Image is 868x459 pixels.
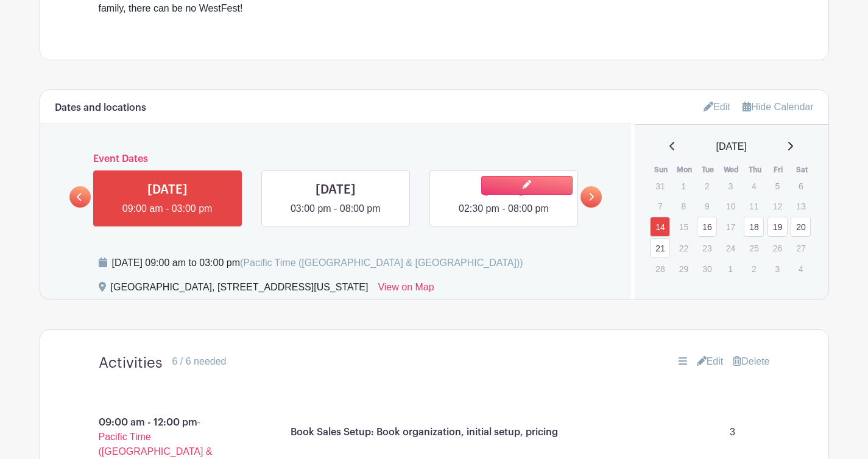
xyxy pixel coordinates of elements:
p: 17 [721,217,741,236]
p: 6 [791,177,811,195]
p: 31 [650,177,670,195]
p: 10 [721,197,741,215]
p: 30 [697,259,717,278]
p: 1 [721,259,741,278]
th: Thu [743,164,767,176]
p: 28 [650,259,670,278]
a: 14 [650,217,670,237]
h6: Event Dates [91,153,581,165]
p: 8 [674,197,694,215]
p: 29 [674,259,694,278]
h6: Dates and locations [55,102,146,114]
p: 4 [791,259,811,278]
p: 13 [791,197,811,215]
p: Book Sales Setup: Book organization, initial setup, pricing [291,425,558,440]
span: [DATE] [716,139,747,154]
p: 2 [744,259,764,278]
p: 3 [721,177,741,195]
p: 12 [767,197,788,215]
h4: Activities [99,354,163,372]
th: Tue [696,164,720,176]
th: Mon [673,164,697,176]
p: 3 [767,259,788,278]
p: 11 [744,197,764,215]
p: 7 [650,197,670,215]
p: 9 [697,197,717,215]
span: (Pacific Time ([GEOGRAPHIC_DATA] & [GEOGRAPHIC_DATA])) [240,258,523,268]
p: 26 [767,239,788,258]
a: Edit [697,354,724,369]
p: 23 [697,239,717,258]
p: 3 [705,420,760,444]
a: Hide Calendar [743,102,813,112]
th: Fri [767,164,791,176]
a: 19 [767,217,788,237]
th: Wed [720,164,744,176]
a: 16 [697,217,717,237]
p: 24 [721,239,741,258]
p: 25 [744,239,764,258]
a: 21 [650,238,670,258]
div: [DATE] 09:00 am to 03:00 pm [112,256,523,270]
p: 1 [674,177,694,195]
p: 15 [674,217,694,236]
a: Delete [733,354,769,369]
th: Sat [790,164,814,176]
p: 5 [767,177,788,195]
p: 4 [744,177,764,195]
th: Sun [649,164,673,176]
a: 20 [791,217,811,237]
p: 22 [674,239,694,258]
a: View on Map [378,280,434,300]
a: Edit [704,97,730,117]
p: 2 [697,177,717,195]
div: [GEOGRAPHIC_DATA], [STREET_ADDRESS][US_STATE] [111,280,369,300]
p: 27 [791,239,811,258]
a: 18 [744,217,764,237]
div: 6 / 6 needed [172,354,227,369]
